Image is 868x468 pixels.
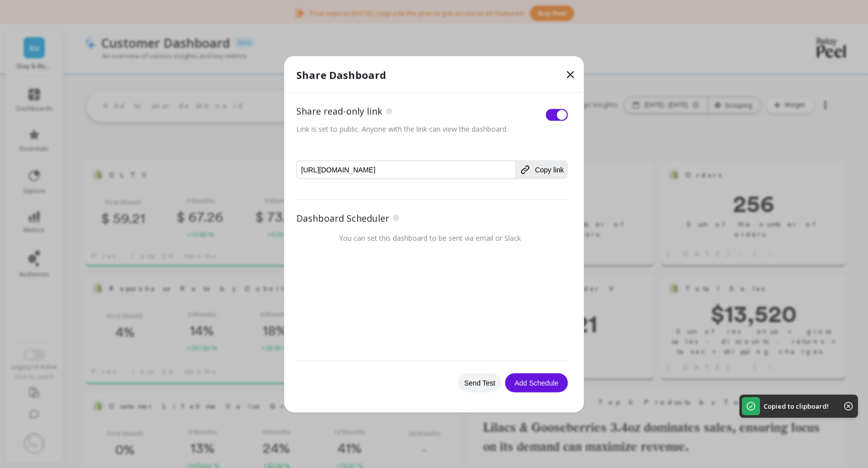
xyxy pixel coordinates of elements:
p: Dashboard Scheduler [296,212,389,224]
p: Link is set to public. Anyone with the link can view the dashboard. [296,123,508,148]
p: Copied to clipboard! [764,402,829,411]
p: Share Dashboard [296,68,572,82]
p: You can set this dashboard to be sent via email or Slack [339,232,521,257]
p: Share read-only link [296,105,382,117]
button: Send Test [459,373,501,392]
button: Copy link [516,160,568,179]
button: Add Schedule [505,373,568,392]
